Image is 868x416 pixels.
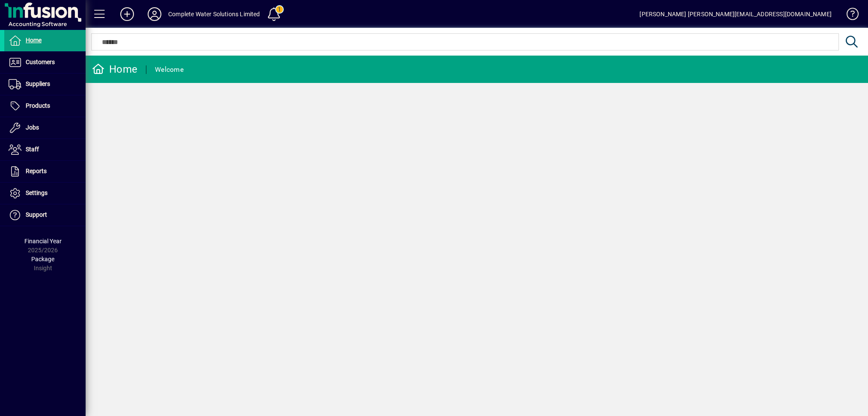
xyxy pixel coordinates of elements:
[4,204,86,226] a: Support
[24,238,62,245] span: Financial Year
[4,52,86,73] a: Customers
[155,63,184,77] div: Welcome
[26,80,50,87] span: Suppliers
[26,211,47,218] span: Support
[4,161,86,182] a: Reports
[92,62,137,76] div: Home
[4,74,86,95] a: Suppliers
[4,183,86,204] a: Settings
[26,168,47,174] span: Reports
[4,117,86,139] a: Jobs
[26,59,55,65] span: Customers
[26,124,39,131] span: Jobs
[113,6,141,22] button: Add
[26,189,48,196] span: Settings
[141,6,168,22] button: Profile
[840,2,857,30] a: Knowledge Base
[168,7,260,21] div: Complete Water Solutions Limited
[639,7,832,21] div: [PERSON_NAME] [PERSON_NAME][EMAIL_ADDRESS][DOMAIN_NAME]
[26,37,42,44] span: Home
[4,95,86,117] a: Products
[26,102,50,109] span: Products
[31,256,54,263] span: Package
[4,139,86,160] a: Staff
[26,146,39,153] span: Staff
